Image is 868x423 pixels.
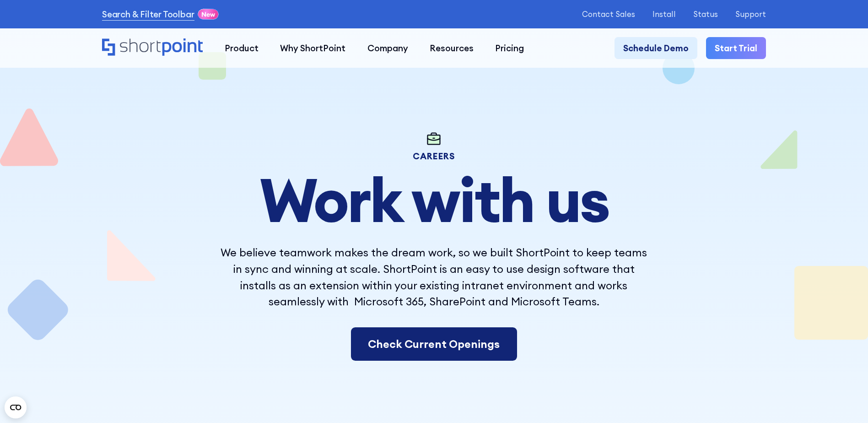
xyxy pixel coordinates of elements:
[217,173,651,227] h2: Work with us
[356,37,419,59] a: Company
[652,10,676,18] a: Install
[270,37,356,59] a: Why ShortPoint
[419,37,484,59] a: Resources
[217,152,651,160] h1: careers
[430,42,474,54] div: Resources
[822,379,868,423] iframe: Chat Widget
[280,42,345,54] div: Why ShortPoint
[615,37,697,59] a: Schedule Demo
[485,37,535,59] a: Pricing
[495,42,524,54] div: Pricing
[5,396,27,418] button: Open CMP widget
[706,37,766,59] a: Start Trial
[693,10,718,18] a: Status
[582,10,635,18] a: Contact Sales
[217,244,651,309] p: We believe teamwork makes the dream work, so we built ShortPoint to keep teams in sync and winnin...
[351,327,518,361] a: Check Current Openings
[102,38,203,57] a: Home
[735,10,766,18] a: Support
[102,8,194,21] a: Search & Filter Toolbar
[225,42,259,54] div: Product
[214,37,269,59] a: Product
[367,42,408,54] div: Company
